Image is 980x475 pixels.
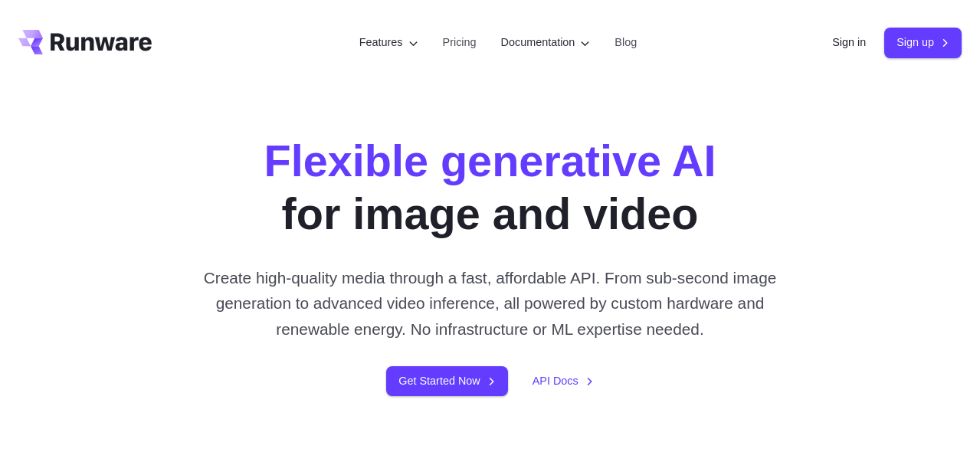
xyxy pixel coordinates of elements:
a: Sign up [884,28,962,57]
p: Create high-quality media through a fast, affordable API. From sub-second image generation to adv... [188,265,792,342]
a: Sign in [832,34,866,51]
h1: for image and video [264,135,716,241]
strong: Flexible generative AI [264,136,716,185]
a: API Docs [533,372,594,390]
label: Features [359,34,418,51]
a: Go to / [18,30,152,54]
a: Blog [615,34,637,51]
a: Pricing [443,34,477,51]
label: Documentation [501,34,591,51]
a: Get Started Now [386,366,507,396]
